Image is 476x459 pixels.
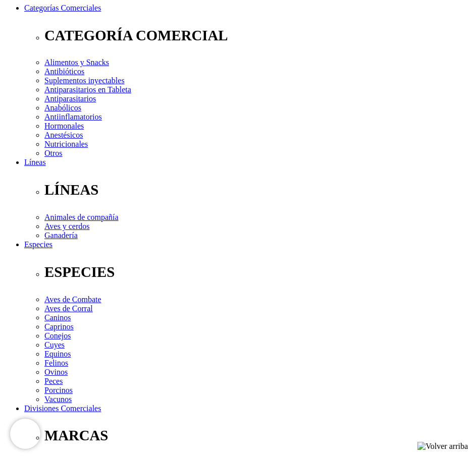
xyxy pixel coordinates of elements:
[44,67,84,76] a: Antibióticos
[44,182,472,198] p: LÍNEAS
[44,149,63,157] a: Otros
[44,27,472,44] p: CATEGORÍA COMERCIAL
[44,140,88,148] a: Nutricionales
[44,304,93,313] a: Aves de Corral
[44,350,71,358] a: Equinos
[44,331,71,340] a: Conejos
[44,76,125,85] a: Suplementos inyectables
[44,222,89,231] a: Aves y cerdos
[44,427,472,444] p: MARCAS
[10,419,40,449] iframe: Brevo live chat
[44,359,68,367] a: Felinos
[44,386,73,394] a: Porcinos
[44,322,74,331] a: Caprinos
[44,213,119,221] a: Animales de compañía
[44,103,81,112] a: Anabólicos
[44,94,96,103] a: Antiparasitarios
[24,240,52,249] a: Especies
[24,158,46,166] a: Líneas
[44,295,101,304] a: Aves de Combate
[44,112,102,121] a: Antiinflamatorios
[24,4,101,12] a: Categorías Comerciales
[44,377,63,385] a: Peces
[44,85,131,94] a: Antiparasitarios en Tableta
[417,442,468,451] img: Volver arriba
[44,231,78,240] a: Ganadería
[44,131,83,139] a: Anestésicos
[44,58,109,67] a: Alimentos y Snacks
[44,340,65,349] a: Cuyes
[44,368,68,376] a: Ovinos
[44,122,84,130] a: Hormonales
[44,395,72,404] a: Vacunos
[44,264,472,280] p: ESPECIES
[24,404,101,413] a: Divisiones Comerciales
[44,313,71,322] a: Caninos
